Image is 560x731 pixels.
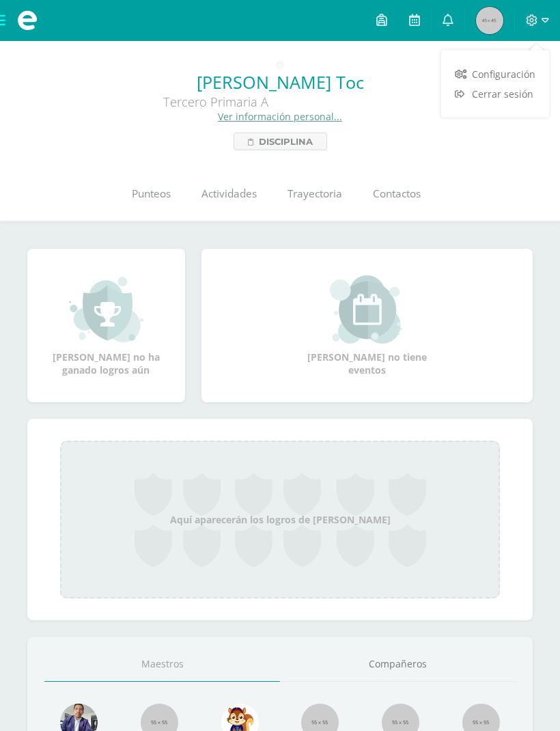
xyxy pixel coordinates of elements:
a: [PERSON_NAME] Toc [11,70,549,94]
div: Tercero Primaria A [11,94,421,110]
a: Maestros [44,647,280,682]
span: Actividades [201,187,257,201]
img: 45x45 [476,7,503,34]
img: achievement_small.png [69,275,143,344]
a: Punteos [116,167,186,221]
img: event_small.png [330,275,404,344]
span: Configuración [472,68,535,81]
a: Configuración [441,64,549,84]
a: Disciplina [234,133,327,150]
span: Trayectoria [288,187,342,201]
a: Contactos [357,167,436,221]
span: Punteos [132,187,171,201]
span: Disciplina [259,133,313,150]
a: Actividades [186,167,272,221]
a: Compañeros [280,647,516,682]
a: Cerrar sesión [441,84,549,104]
div: [PERSON_NAME] no ha ganado logros aún [41,275,171,376]
span: Contactos [373,187,421,201]
div: Aquí aparecerán los logros de [PERSON_NAME] [60,441,500,598]
div: [PERSON_NAME] no tiene eventos [298,275,435,376]
span: Cerrar sesión [472,87,533,100]
a: Ver información personal... [218,110,342,123]
a: Trayectoria [272,167,357,221]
